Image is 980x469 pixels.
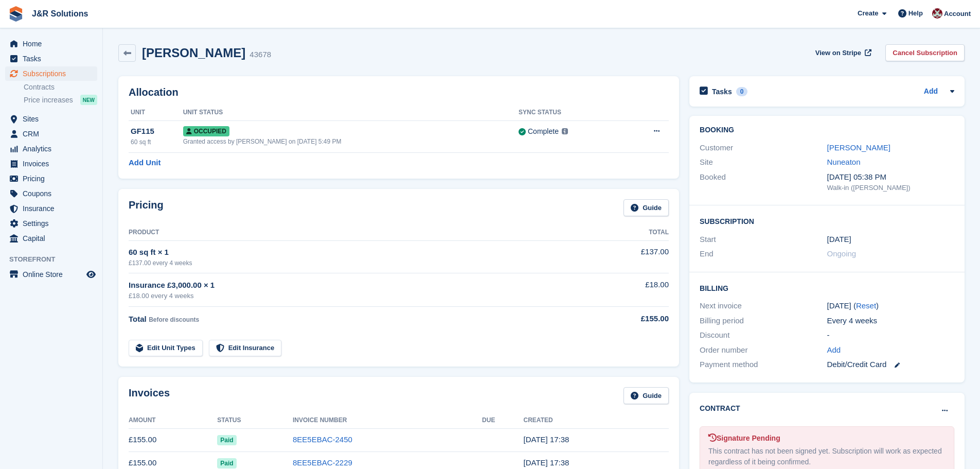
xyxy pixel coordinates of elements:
[129,157,161,169] a: Add Unit
[585,224,669,241] th: Total
[131,126,183,137] div: GF115
[700,329,827,341] div: Discount
[23,216,84,231] span: Settings
[5,231,97,246] a: menu
[183,137,519,146] div: Granted access by [PERSON_NAME] on [DATE] 5:49 PM
[129,340,203,357] a: Edit Unit Types
[5,127,97,141] a: menu
[129,387,170,404] h2: Invoices
[24,94,97,106] a: Price increases NEW
[129,199,164,216] h2: Pricing
[5,186,97,201] a: menu
[28,5,92,22] a: J&R Solutions
[700,403,740,414] h2: Contract
[944,9,971,19] span: Account
[23,127,84,141] span: CRM
[623,387,669,404] a: Guide
[524,458,569,467] time: 2025-08-08 16:38:53 UTC
[700,344,827,356] div: Order number
[183,105,519,121] th: Unit Status
[827,249,857,258] span: Ongoing
[23,186,84,201] span: Coupons
[700,248,827,260] div: End
[23,171,84,186] span: Pricing
[293,435,352,444] a: 8EE5EBAC-2450
[131,137,183,147] div: 60 sq ft
[5,201,97,216] a: menu
[217,458,236,468] span: Paid
[8,6,24,22] img: stora-icon-8386f47178a22dfd0bd8f6a31ec36ba5ce8667c1dd55bd0f319d3a0aa187defe.svg
[129,258,585,268] div: £137.00 every 4 weeks
[23,51,84,66] span: Tasks
[23,142,84,156] span: Analytics
[700,126,954,134] h2: Booking
[5,171,97,186] a: menu
[23,157,84,171] span: Invoices
[80,95,97,105] div: NEW
[23,201,84,216] span: Insurance
[24,82,97,92] a: Contracts
[5,157,97,171] a: menu
[908,8,923,19] span: Help
[129,428,217,451] td: £155.00
[827,234,851,246] time: 2024-06-13 23:00:00 UTC
[736,87,748,96] div: 0
[5,66,97,81] a: menu
[23,66,84,81] span: Subscriptions
[129,291,585,301] div: £18.00 every 4 weeks
[129,105,183,121] th: Unit
[209,340,282,357] a: Edit Insurance
[129,247,585,258] div: 60 sq ft × 1
[5,112,97,126] a: menu
[700,234,827,246] div: Start
[5,142,97,156] a: menu
[5,51,97,66] a: menu
[700,157,827,168] div: Site
[585,273,669,307] td: £18.00
[129,280,585,291] div: Insurance £3,000.00 × 1
[5,216,97,231] a: menu
[700,359,827,371] div: Payment method
[708,433,946,444] div: Signature Pending
[585,240,669,273] td: £137.00
[712,87,732,96] h2: Tasks
[23,37,84,51] span: Home
[524,412,669,429] th: Created
[562,128,568,134] img: icon-info-grey-7440780725fd019a000dd9b08b2336e03edf1995a4989e88bcd33f0948082b44.svg
[585,313,669,325] div: £155.00
[217,435,236,445] span: Paid
[217,412,293,429] th: Status
[827,300,954,312] div: [DATE] ( )
[623,199,669,216] a: Guide
[9,254,102,265] span: Storefront
[149,316,199,323] span: Before discounts
[24,95,73,105] span: Price increases
[827,183,954,193] div: Walk-in ([PERSON_NAME])
[827,329,954,341] div: -
[23,231,84,246] span: Capital
[519,105,623,121] th: Sync Status
[129,224,585,241] th: Product
[827,158,861,166] a: Nuneaton
[250,49,271,61] div: 43678
[700,300,827,312] div: Next invoice
[815,48,861,58] span: View on Stripe
[5,267,97,282] a: menu
[708,446,946,467] div: This contract has not been signed yet. Subscription will work as expected regardless of it being ...
[856,301,876,310] a: Reset
[700,171,827,193] div: Booked
[183,126,229,136] span: Occupied
[5,37,97,51] a: menu
[932,8,942,19] img: Julie Morgan
[142,46,245,60] h2: [PERSON_NAME]
[524,435,569,444] time: 2025-09-05 16:38:07 UTC
[827,344,841,356] a: Add
[293,412,482,429] th: Invoice Number
[129,315,147,323] span: Total
[827,143,890,152] a: [PERSON_NAME]
[700,283,954,293] h2: Billing
[23,112,84,126] span: Sites
[827,171,954,183] div: [DATE] 05:38 PM
[23,267,84,282] span: Online Store
[482,412,523,429] th: Due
